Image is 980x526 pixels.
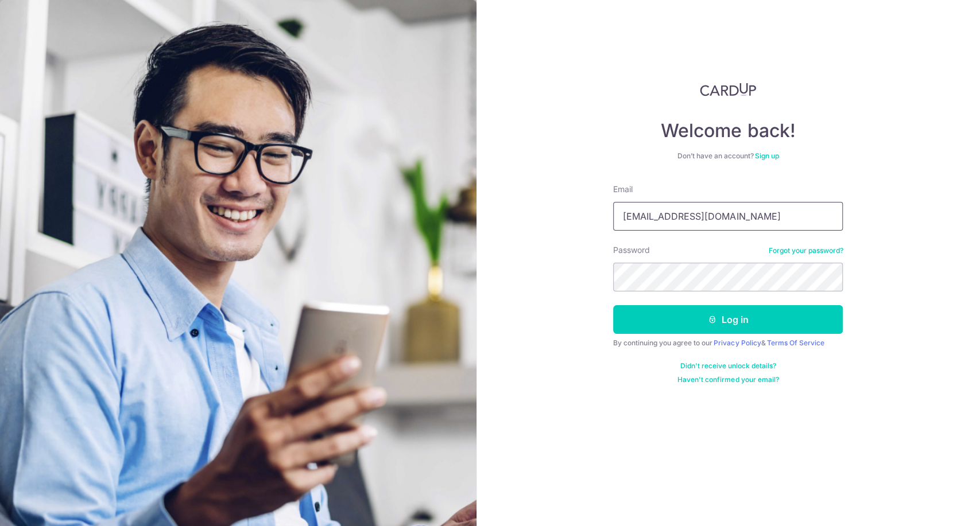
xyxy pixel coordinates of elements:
[714,338,761,347] a: Privacy Policy
[613,184,633,195] label: Email
[613,244,650,256] label: Password
[613,202,843,231] input: Enter your Email
[613,119,843,142] h4: Welcome back!
[613,305,843,334] button: Log in
[755,151,779,160] a: Sign up
[680,361,776,371] a: Didn't receive unlock details?
[768,246,843,255] a: Forgot your password?
[766,338,824,347] a: Terms Of Service
[613,151,843,161] div: Don’t have an account?
[677,375,778,384] a: Haven't confirmed your email?
[613,338,843,348] div: By continuing you agree to our &
[700,83,756,96] img: CardUp Logo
